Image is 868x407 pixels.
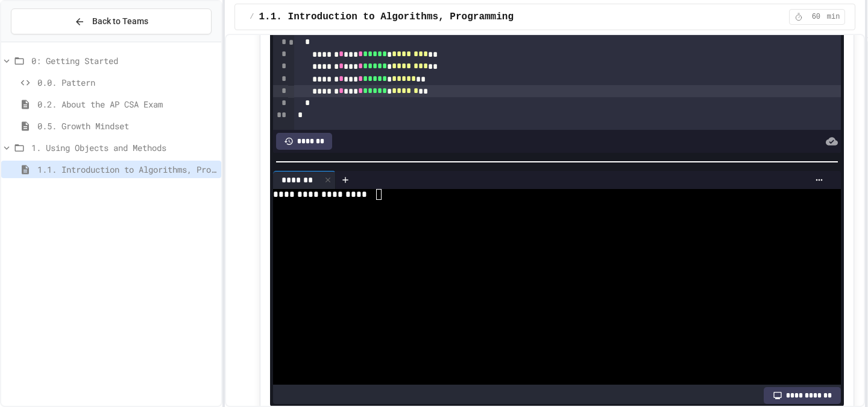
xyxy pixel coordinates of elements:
[807,12,826,22] span: 60
[11,8,212,34] button: Back to Teams
[37,76,216,89] span: 0.0. Pattern
[259,10,601,24] span: 1.1. Introduction to Algorithms, Programming, and Compilers
[31,141,216,154] span: 1. Using Objects and Methods
[37,163,216,176] span: 1.1. Introduction to Algorithms, Programming, and Compilers
[250,12,254,22] span: /
[827,12,840,22] span: min
[37,120,216,132] span: 0.5. Growth Mindset
[37,98,216,111] span: 0.2. About the AP CSA Exam
[31,54,216,67] span: 0: Getting Started
[92,15,148,28] span: Back to Teams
